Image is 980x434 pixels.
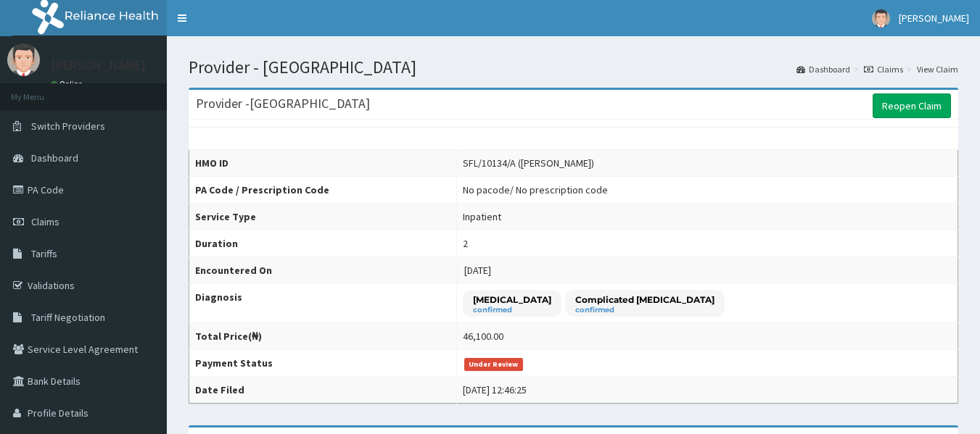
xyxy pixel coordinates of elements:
div: [DATE] 12:46:25 [463,383,527,397]
span: [DATE] [464,264,491,277]
a: Claims [864,63,903,75]
img: User Image [7,43,40,76]
img: User Image [872,9,890,28]
span: [PERSON_NAME] [899,12,969,25]
h3: Provider - [GEOGRAPHIC_DATA] [196,97,370,110]
th: Duration [189,230,457,257]
th: Payment Status [189,350,457,377]
div: SFL/10134/A ([PERSON_NAME]) [463,156,594,170]
th: Service Type [189,204,457,230]
div: Inpatient [463,209,501,224]
p: [MEDICAL_DATA] [473,293,551,306]
span: Under Review [464,358,523,371]
th: PA Code / Prescription Code [189,177,457,204]
a: Reopen Claim [873,93,951,118]
a: Online [51,79,86,89]
small: confirmed [473,306,551,314]
th: Total Price(₦) [189,323,457,350]
a: Dashboard [796,63,850,75]
p: Complicated [MEDICAL_DATA] [575,293,715,306]
p: [PERSON_NAME] [51,59,146,72]
span: Tariff Negotiation [31,311,105,324]
span: Dashboard [31,151,78,164]
span: Tariffs [31,247,57,260]
th: Encountered On [189,257,457,284]
th: HMO ID [189,150,457,177]
div: No pacode / No prescription code [463,183,608,197]
th: Date Filed [189,377,457,404]
small: confirmed [575,306,715,314]
div: 2 [463,236,468,251]
span: Switch Providers [31,120,105,133]
th: Diagnosis [189,284,457,323]
h1: Provider - [GEOGRAPHIC_DATA] [189,58,958,77]
a: View Claim [917,63,958,75]
span: Claims [31,215,59,228]
div: 46,100.00 [463,329,503,343]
